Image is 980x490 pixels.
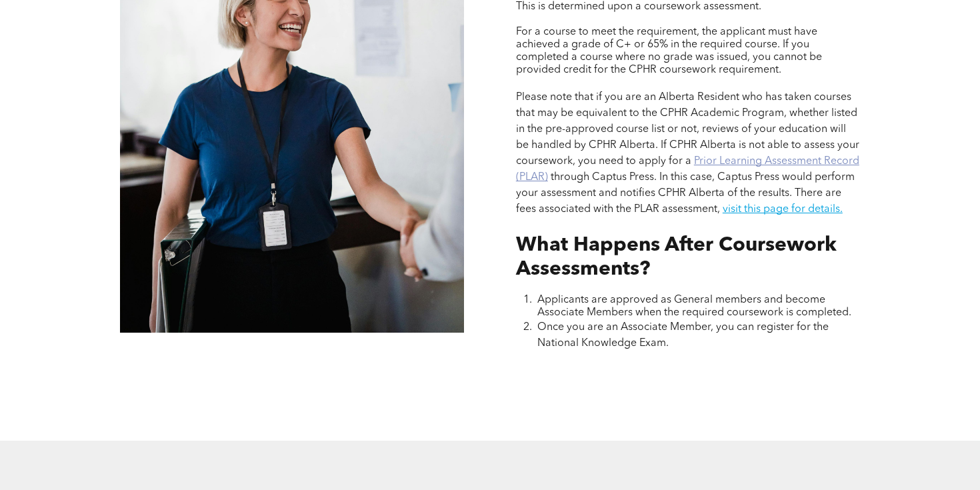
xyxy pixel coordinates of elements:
[516,172,855,215] span: through Captus Press. In this case, Captus Press would perform your assessment and notifies CPHR ...
[516,235,837,279] span: What Happens After Coursework Assessments?
[537,322,829,349] span: Once you are an Associate Member, you can register for the National Knowledge Exam.
[516,27,822,75] span: For a course to meet the requirement, the applicant must have achieved a grade of C+ or 65% in th...
[516,92,859,167] span: Please note that if you are an Alberta Resident who has taken courses that may be equivalent to t...
[537,295,851,318] span: Applicants are approved as General members and become Associate Members when the required coursew...
[723,204,843,215] a: visit this page for details.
